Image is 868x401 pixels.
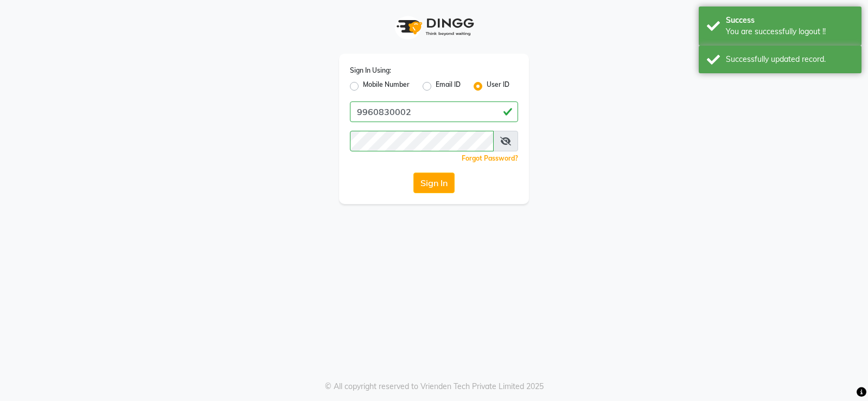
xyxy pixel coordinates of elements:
[350,101,518,122] input: Username
[363,80,410,93] label: Mobile Number
[462,154,518,162] a: Forgot Password?
[726,26,853,37] div: You are successfully logout !!
[391,11,477,43] img: logo1.svg
[350,66,391,75] label: Sign In Using:
[413,173,455,193] button: Sign In
[487,80,509,93] label: User ID
[726,15,853,26] div: Success
[350,131,494,151] input: Username
[436,80,461,93] label: Email ID
[726,54,853,65] div: Successfully updated record.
